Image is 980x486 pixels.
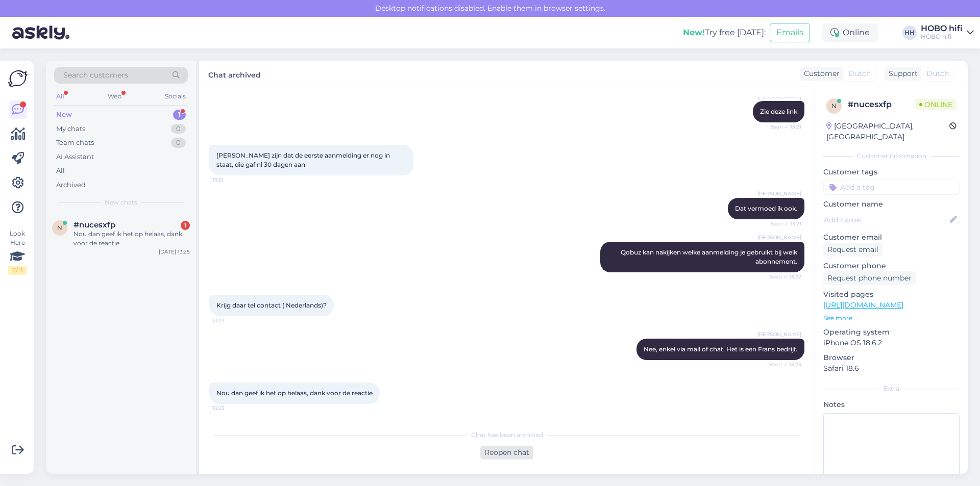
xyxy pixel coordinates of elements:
[621,248,799,265] span: Qobuz kan nakijken welke aanmelding je gebruikt bij welk abonnement.
[57,224,62,232] span: n
[800,68,840,79] div: Customer
[926,68,949,79] span: Dutch
[735,204,797,212] span: Dat vermoed ik ook.
[171,138,186,148] div: 0
[823,399,960,410] p: Notes
[757,234,801,241] span: [PERSON_NAME]
[823,338,960,348] p: iPhone OS 18.6.2
[823,180,960,195] input: Add a tag
[823,151,960,161] div: Customer information
[471,430,543,440] span: Chat has been archived
[212,317,251,324] span: 13:22
[770,23,810,42] button: Emails
[757,330,801,338] span: [PERSON_NAME]
[823,271,916,285] div: Request phone number
[54,90,66,103] div: All
[915,99,957,110] span: Online
[56,124,85,134] div: My chats
[757,190,801,197] span: [PERSON_NAME]
[826,121,949,142] div: [GEOGRAPHIC_DATA], [GEOGRAPHIC_DATA]
[823,363,960,374] p: Safari 18.6
[760,108,797,115] span: Zie deze link
[171,124,186,134] div: 0
[848,98,915,111] div: # nucesxfp
[8,69,28,88] img: Askly Logo
[216,389,373,397] span: Nou dan geef ik het op helaas, dank voor de reactie
[823,314,960,323] p: See more ...
[216,301,327,309] span: Krijg daar tel contact ( Nederlands)?
[823,243,883,257] div: Request email
[823,232,960,243] p: Customer email
[56,180,86,190] div: Archived
[56,138,94,148] div: Team chats
[173,110,186,120] div: 1
[73,229,190,248] div: Nou dan geef ik het op helaas, dank voor de reactie
[902,25,917,40] div: HH
[831,102,837,110] span: n
[823,300,903,310] a: [URL][DOMAIN_NAME]
[848,68,871,79] span: Dutch
[105,198,137,207] span: New chats
[8,229,27,275] div: Look Here
[683,28,705,37] b: New!
[763,220,801,227] span: Seen ✓ 13:21
[763,123,801,131] span: Seen ✓ 13:21
[212,404,251,412] span: 13:25
[823,261,960,271] p: Customer phone
[106,90,124,103] div: Web
[159,248,190,255] div: [DATE] 13:25
[823,199,960,210] p: Customer name
[163,90,188,103] div: Socials
[8,266,27,275] div: 2 / 3
[181,221,190,230] div: 1
[823,289,960,300] p: Visited pages
[823,352,960,363] p: Browser
[823,384,960,393] div: Extra
[921,24,963,33] div: HOBO hifi
[212,176,251,184] span: 13:21
[763,273,801,280] span: Seen ✓ 13:22
[63,70,128,81] span: Search customers
[56,166,65,176] div: All
[823,167,960,177] p: Customer tags
[683,27,766,39] div: Try free [DATE]:
[824,214,948,225] input: Add name
[216,151,391,168] span: [PERSON_NAME] zijn dat de eerste aanmelding er nog in staat, die gaf nl 30 dagen aan
[763,361,801,368] span: Seen ✓ 13:23
[56,152,94,162] div: AI Assistant
[480,446,533,459] div: Reopen chat
[921,33,963,41] div: HOBO hifi
[885,68,918,79] div: Support
[921,24,974,41] a: HOBO hifiHOBO hifi
[208,67,261,81] label: Chat archived
[822,23,878,42] div: Online
[56,110,72,120] div: New
[73,220,115,229] span: #nucesxfp
[823,327,960,338] p: Operating system
[644,345,797,353] span: Nee, enkel via mail of chat. Het is een Frans bedrijf.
